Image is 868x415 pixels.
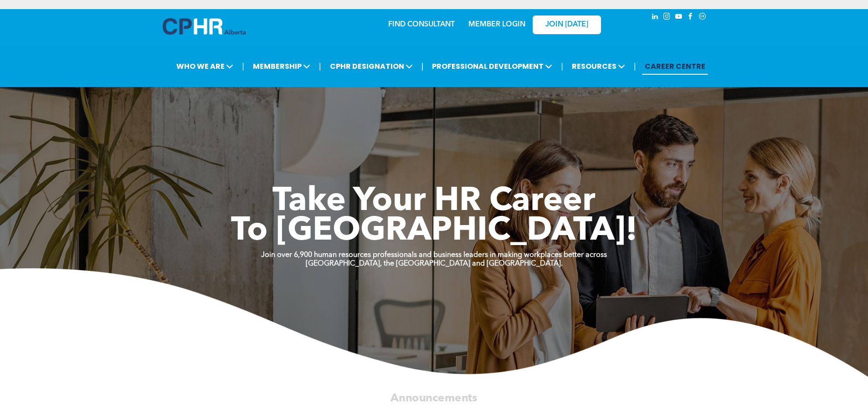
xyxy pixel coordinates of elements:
li: | [421,57,424,76]
strong: Join over 6,900 human resources professionals and business leaders in making workplaces better ac... [261,251,607,259]
span: MEMBERSHIP [250,58,313,75]
a: youtube [674,11,684,24]
span: WHO WE ARE [174,58,236,75]
a: Social network [698,11,708,24]
a: facebook [686,11,696,24]
span: RESOURCES [569,58,628,75]
li: | [634,57,636,76]
li: | [561,57,563,76]
img: A blue and white logo for cp alberta [163,18,246,35]
span: CPHR DESIGNATION [327,58,416,75]
span: To [GEOGRAPHIC_DATA]! [231,215,637,248]
strong: [GEOGRAPHIC_DATA], the [GEOGRAPHIC_DATA] and [GEOGRAPHIC_DATA]. [306,260,563,267]
span: Take Your HR Career [272,185,596,218]
a: linkedin [650,11,660,24]
a: CAREER CENTRE [642,58,708,75]
a: FIND CONSULTANT [388,21,455,28]
span: Announcements [390,393,477,404]
li: | [242,57,244,76]
a: JOIN [DATE] [533,15,601,34]
a: instagram [662,11,672,24]
span: JOIN [DATE] [545,20,588,29]
li: | [319,57,321,76]
span: PROFESSIONAL DEVELOPMENT [429,58,555,75]
a: MEMBER LOGIN [468,21,525,28]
